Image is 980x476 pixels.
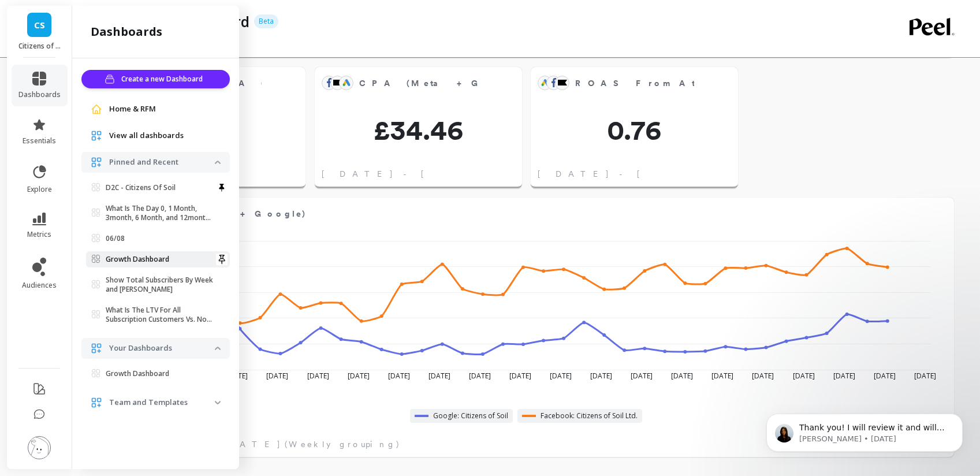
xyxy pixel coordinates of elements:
div: Domain: [DOMAIN_NAME] [30,30,127,39]
span: CS [34,18,45,32]
span: essentials [23,136,56,146]
button: Create a new Dashboard [81,70,230,88]
span: audiences [22,281,57,290]
p: Growth Dashboard [106,369,169,378]
img: down caret icon [215,161,221,164]
p: Pinned and Recent [109,157,215,168]
img: website_grey.svg [18,30,28,39]
span: CPA (Meta + Google) [143,206,910,222]
img: down caret icon [215,347,221,350]
div: Keywords by Traffic [128,68,195,76]
p: Citizens of Soil [18,42,61,51]
span: Facebook: Citizens of Soil Ltd. [541,411,638,421]
img: logo_orange.svg [18,18,28,28]
img: tab_keywords_by_traffic_grey.svg [115,67,124,76]
div: Domain Overview [44,68,103,76]
span: Home & RFM [109,103,156,115]
span: [DATE] - [DATE] [538,168,709,180]
img: tab_domain_overview_orange.svg [31,67,40,76]
p: Show Total Subscribers By Week and [PERSON_NAME] [106,276,215,294]
span: explore [27,185,52,194]
p: Team and Templates [109,397,215,408]
a: View all dashboards [109,130,221,142]
img: profile picture [28,436,51,459]
p: Your Dashboards [109,343,215,354]
img: navigation item icon [91,343,102,354]
img: navigation item icon [91,157,102,168]
span: [DATE] - [DATE] [322,168,493,180]
img: navigation item icon [91,130,102,142]
p: What Is The LTV For All Subscription Customers Vs. Non-subscription Customers? [106,306,215,324]
p: D2C - Citizens Of Soil [106,183,176,192]
span: ROAS From Attributed Revenue (Meta + Google) [575,75,694,91]
span: 0.76 [531,116,738,144]
iframe: Intercom notifications message [749,389,980,470]
span: Google: Citizens of Soil [433,411,508,421]
p: 06/08 [106,234,125,243]
img: down caret icon [215,401,221,404]
p: Growth Dashboard [106,255,169,264]
img: navigation item icon [91,103,102,115]
span: View all dashboards [109,130,184,142]
p: Beta [254,14,278,28]
p: What Is The Day 0, 1 Month, 3month, 6 Month, and 12month LTV Of A Subscriber [106,204,215,222]
span: dashboards [18,90,61,99]
h2: dashboards [91,24,162,40]
span: £34.46 [315,116,522,144]
span: (Weekly grouping) [285,438,400,450]
div: v 4.0.25 [32,18,57,28]
span: ROAS From Attributed Revenue (Meta + Google) [575,77,951,90]
img: navigation item icon [91,397,102,408]
span: Create a new Dashboard [121,73,206,85]
span: metrics [27,230,51,239]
